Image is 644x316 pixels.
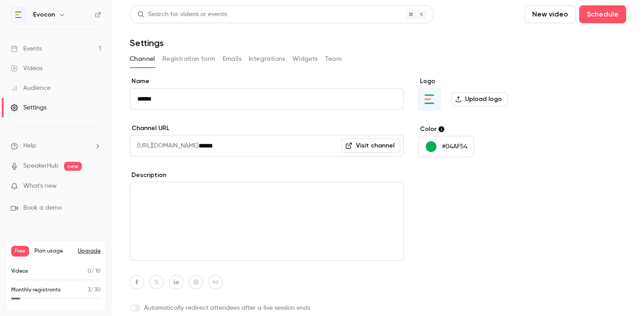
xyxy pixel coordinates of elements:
[23,203,62,213] span: Book a demo
[418,125,555,134] label: Color
[88,269,91,274] span: 0
[525,5,576,23] button: New video
[88,267,101,275] p: / 10
[90,182,101,190] iframe: Noticeable Trigger
[130,38,164,48] h1: Settings
[11,44,42,53] div: Events
[579,5,626,23] button: Schedule
[130,52,155,66] button: Channel
[418,77,555,110] section: Logo
[78,248,101,255] button: Upgrade
[130,77,404,86] label: Name
[418,77,555,86] label: Logo
[23,181,57,191] span: What's new
[325,52,342,66] button: Team
[64,162,82,171] span: new
[137,10,227,19] div: Search for videos or events
[11,103,47,112] div: Settings
[451,92,508,106] label: Upload logo
[223,52,241,66] button: Emails
[11,8,25,22] img: Evocon
[130,124,404,133] label: Channel URL
[23,161,59,171] a: SpeakerHub
[11,286,61,294] p: Monthly registrants
[130,135,199,156] span: [URL][DOMAIN_NAME]
[11,141,101,151] li: help-dropdown-opener
[34,248,72,255] span: Plan usage
[292,52,318,66] button: Widgets
[442,142,467,151] p: #04AF54
[162,52,216,66] button: Registration form
[418,136,474,157] button: #04AF54
[130,171,404,180] label: Description
[33,10,55,19] h6: Evocon
[11,84,51,93] div: Audience
[88,286,101,294] p: / 30
[11,64,42,73] div: Videos
[130,303,404,312] label: Automatically redirect attendees after a live session ends
[249,52,285,66] button: Integrations
[11,267,28,275] p: Videos
[11,246,29,257] span: Free
[341,139,400,153] a: Visit channel
[419,88,440,110] img: Evocon
[88,287,90,293] span: 3
[23,141,36,151] span: Help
